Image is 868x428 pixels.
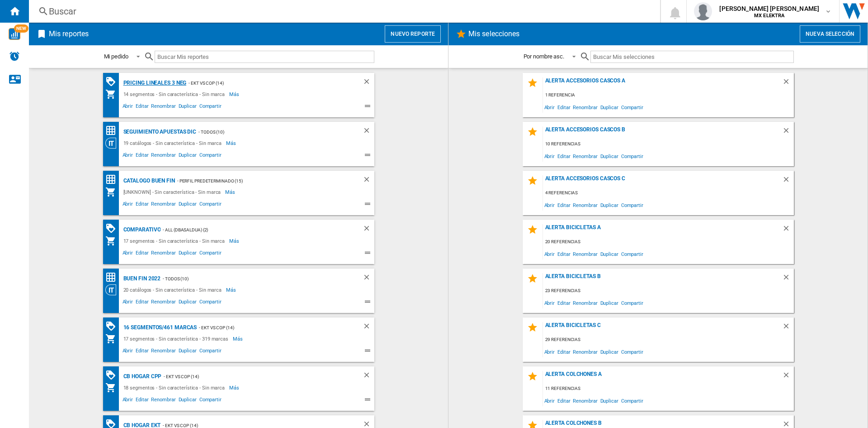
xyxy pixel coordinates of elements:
[543,322,782,334] div: Alerta Bicicletas C
[121,298,135,308] span: Abrir
[571,394,599,407] span: Renombrar
[225,187,236,197] span: Más
[543,90,794,101] div: 1 referencia
[150,102,177,113] span: Renombrar
[543,199,557,211] span: Abrir
[155,51,374,63] input: Buscar Mis reportes
[571,346,599,358] span: Renombrar
[620,394,645,407] span: Compartir
[543,175,782,188] div: Alerta Accesorios Cascos C
[556,248,571,260] span: Editar
[161,371,344,382] div: - EKT vs Cop (14)
[599,199,620,211] span: Duplicar
[121,187,226,197] div: [UNKNOWN] - Sin característica - Sin marca
[226,138,237,149] span: Más
[543,346,557,358] span: Abrir
[134,151,150,162] span: Editar
[134,249,150,260] span: Editar
[134,395,150,406] span: Editar
[105,284,121,295] div: Visión Categoría
[363,126,374,138] div: Borrar
[177,249,198,260] span: Duplicar
[198,346,223,357] span: Compartir
[121,382,230,393] div: 18 segmentos - Sin característica - Sin marca
[620,248,645,260] span: Compartir
[543,236,794,248] div: 20 referencias
[620,297,645,309] span: Compartir
[599,101,620,113] span: Duplicar
[150,249,177,260] span: Renombrar
[782,175,794,188] div: Borrar
[14,24,28,33] span: NEW
[543,188,794,199] div: 4 referencias
[543,150,557,162] span: Abrir
[121,249,135,260] span: Abrir
[160,273,344,284] div: - Todos (10)
[590,51,793,63] input: Buscar Mis selecciones
[556,346,571,358] span: Editar
[134,346,150,357] span: Editar
[571,150,599,162] span: Renombrar
[543,383,794,394] div: 11 referencias
[105,236,121,246] div: Mi colección
[121,333,233,344] div: 17 segmentos - Sin característica - 319 marcas
[177,395,198,406] span: Duplicar
[150,200,177,211] span: Renombrar
[105,272,121,283] div: Matriz de precios
[177,102,198,113] span: Duplicar
[543,394,557,407] span: Abrir
[620,101,645,113] span: Compartir
[177,200,198,211] span: Duplicar
[226,284,237,295] span: Más
[105,370,121,381] div: Matriz de PROMOCIONES
[175,175,344,187] div: - Perfil predeterminado (15)
[105,187,121,197] div: Mi colección
[782,126,794,139] div: Borrar
[198,102,223,113] span: Compartir
[9,51,20,62] img: alerts-logo.svg
[196,126,344,138] div: - Todos (10)
[105,76,121,87] div: Matriz de PROMOCIONES
[782,371,794,383] div: Borrar
[105,138,121,149] div: Visión Categoría
[543,273,782,285] div: Alerta Bicicletas B
[556,150,571,162] span: Editar
[105,223,121,234] div: Matriz de PROMOCIONES
[543,297,557,309] span: Abrir
[105,321,121,332] div: Matriz de PROMOCIONES
[543,248,557,260] span: Abrir
[782,273,794,285] div: Borrar
[134,200,150,211] span: Editar
[467,25,522,43] h2: Mis selecciones
[599,248,620,260] span: Duplicar
[233,333,244,344] span: Más
[105,174,121,185] div: Matriz de precios
[105,333,121,344] div: Mi colección
[134,102,150,113] span: Editar
[229,382,241,393] span: Más
[363,224,374,236] div: Borrar
[105,382,121,393] div: Mi colección
[229,236,241,246] span: Más
[363,175,374,187] div: Borrar
[121,346,135,357] span: Abrir
[543,101,557,113] span: Abrir
[599,394,620,407] span: Duplicar
[719,4,819,13] span: [PERSON_NAME] [PERSON_NAME]
[620,346,645,358] span: Compartir
[694,2,712,20] img: profile.jpg
[782,77,794,90] div: Borrar
[556,199,571,211] span: Editar
[620,150,645,162] span: Compartir
[177,346,198,357] span: Duplicar
[571,199,599,211] span: Renombrar
[177,151,198,162] span: Duplicar
[782,224,794,236] div: Borrar
[104,53,128,60] div: Mi pedido
[121,126,197,138] div: Seguimiento Apuestas Dic
[121,284,226,295] div: 20 catálogos - Sin característica - Sin marca
[198,151,223,162] span: Compartir
[543,224,782,236] div: Alerta Bicicletas A
[186,77,344,89] div: - EKT vs Cop (14)
[121,138,226,149] div: 19 catálogos - Sin característica - Sin marca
